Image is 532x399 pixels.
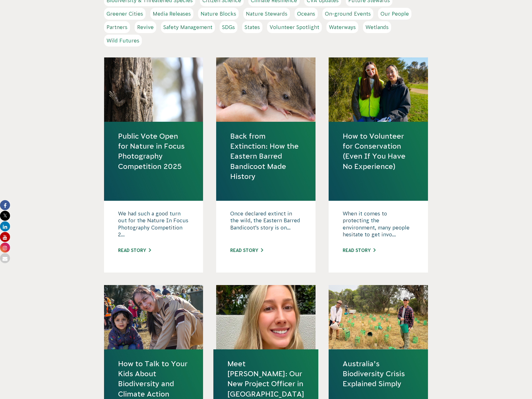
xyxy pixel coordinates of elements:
[230,131,301,181] a: Back from Extinction: How the Eastern Barred Bandicoot Made History
[118,210,189,241] p: We had such a good turn out for the Nature In Focus Photography Competition 2...
[118,248,151,253] a: Read story
[198,8,239,20] a: Nature Blocks
[227,359,304,399] a: Meet [PERSON_NAME]: Our New Project Officer in [GEOGRAPHIC_DATA]
[378,8,411,20] a: Our People
[230,210,301,241] p: Once declared extinct in the wild, the Eastern Barred Bandicoot’s story is on...
[343,248,375,253] a: Read story
[322,8,373,20] a: On-ground Events
[135,21,156,33] a: Revive
[243,8,290,20] a: Nature Stewards
[343,210,414,241] p: When it comes to protecting the environment, many people hesitate to get invo...
[104,8,146,20] a: Greener Cities
[343,131,414,171] a: How to Volunteer for Conservation (Even If You Have No Experience)
[230,248,263,253] a: Read story
[104,21,130,33] a: Partners
[343,359,414,389] a: Australia’s Biodiversity Crisis Explained Simply
[363,21,391,33] a: Wetlands
[161,21,215,33] a: Safety Management
[150,8,193,20] a: Media Releases
[118,359,189,399] a: How to Talk to Your Kids About Biodiversity and Climate Action
[104,35,142,47] a: Wild Futures
[326,21,358,33] a: Waterways
[118,131,189,171] a: Public Vote Open for Nature in Focus Photography Competition 2025
[220,21,237,33] a: SDGs
[267,21,322,33] a: Volunteer Spotlight
[242,21,262,33] a: States
[295,8,318,20] a: Oceans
